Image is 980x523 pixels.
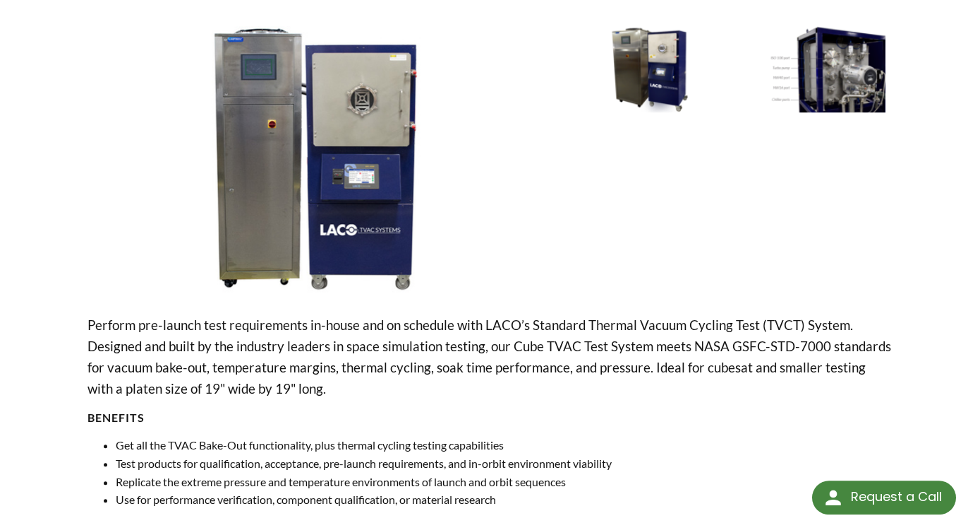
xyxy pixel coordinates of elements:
[822,486,845,509] img: round button
[571,26,725,112] img: Cube TVAC Thermal Cycling System, angled view
[87,411,893,425] h4: BENEFITS
[116,490,893,509] li: Use for performance verification, component qualification, or material research
[812,481,956,515] div: Request a Call
[851,481,942,513] div: Request a Call
[116,454,893,473] li: Test products for qualification, acceptance, pre-launch requirements, and in-orbit environment vi...
[87,315,893,399] p: Perform pre-launch test requirements in-house and on schedule with LACO’s Standard Thermal Vacuum...
[732,26,885,112] img: Cube TVAC Thermal Cycling System, rear view
[116,473,893,491] li: Replicate the extreme pressure and temperature environments of launch and orbit sequences
[116,436,893,454] li: Get all the TVAC Bake-Out functionality, plus thermal cycling testing capabilities
[87,26,559,291] img: Cube TVAC Thermal Cycling System, front view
